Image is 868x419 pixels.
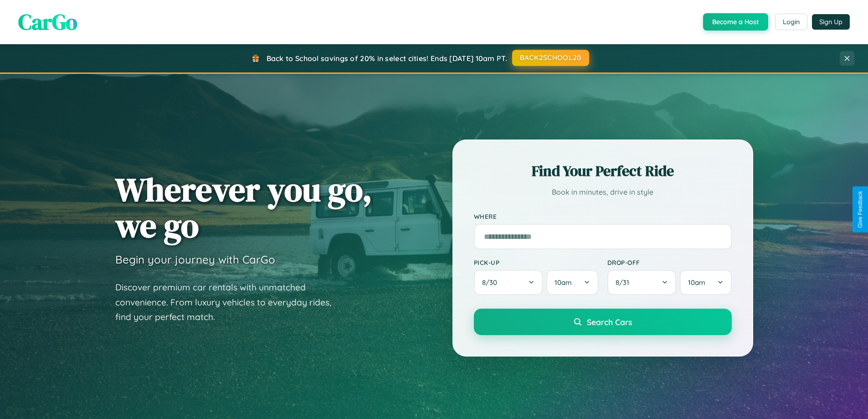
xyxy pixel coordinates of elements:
span: 10am [555,278,572,287]
span: 10am [688,278,705,287]
button: Sign Up [812,14,850,30]
span: Back to School savings of 20% in select cities! Ends [DATE] 10am PT. [267,54,507,63]
p: Book in minutes, drive in style [474,186,732,199]
button: Login [775,14,807,30]
div: Give Feedback [857,191,863,228]
h1: Wherever you go, we go [115,171,372,243]
button: 10am [546,270,598,295]
span: 8 / 31 [616,278,634,287]
h2: Find Your Perfect Ride [474,161,732,181]
button: 10am [680,270,731,295]
button: 8/31 [607,270,677,295]
span: CarGo [18,7,77,37]
label: Where [474,212,732,220]
span: Search Cars [587,317,632,327]
label: Pick-up [474,259,598,266]
button: BACK2SCHOOL20 [512,50,589,66]
button: Become a Host [703,13,768,31]
span: 8 / 30 [482,278,502,287]
button: Search Cars [474,309,732,335]
button: 8/30 [474,270,543,295]
p: Discover premium car rentals with unmatched convenience. From luxury vehicles to everyday rides, ... [115,280,343,325]
h3: Begin your journey with CarGo [115,253,275,266]
label: Drop-off [607,259,732,266]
